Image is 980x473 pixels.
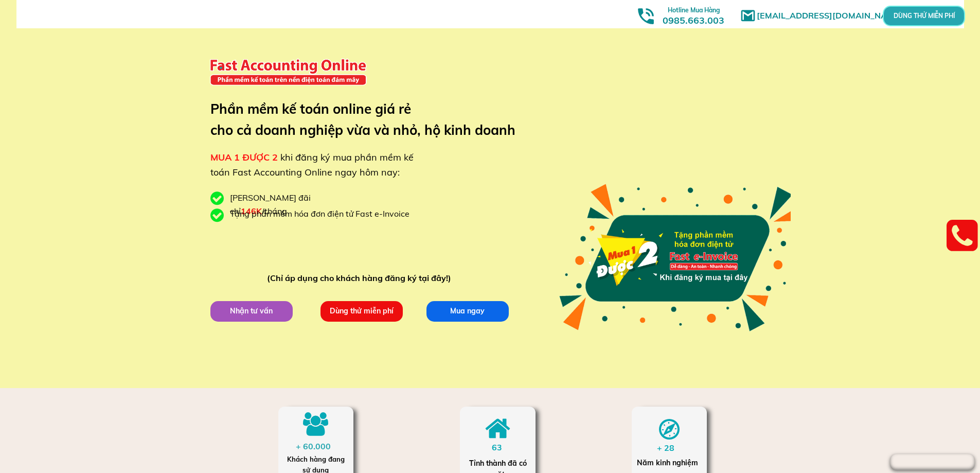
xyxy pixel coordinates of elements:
div: + 60.000 [296,440,336,453]
span: MUA 1 ĐƯỢC 2 [210,151,278,163]
div: + 28 [657,442,684,455]
div: 63 [492,441,512,454]
div: [PERSON_NAME] đãi chỉ /tháng [230,191,364,218]
span: Hotline Mua Hàng [668,6,720,14]
span: 146K [241,206,262,216]
p: Dùng thử miễn phí [320,301,403,321]
div: (Chỉ áp dụng cho khách hàng đăng ký tại đây!) [267,272,456,285]
h3: 0985.663.003 [651,4,736,26]
div: Năm kinh nghiệm [637,457,701,468]
h3: Phần mềm kế toán online giá rẻ cho cả doanh nghiệp vừa và nhỏ, hộ kinh doanh [210,98,531,141]
h1: [EMAIL_ADDRESS][DOMAIN_NAME] [757,9,908,23]
p: DÙNG THỬ MIỄN PHÍ [910,13,938,19]
p: Nhận tư vấn [210,301,293,321]
div: Tặng phần mềm hóa đơn điện tử Fast e-Invoice [230,207,417,221]
span: khi đăng ký mua phần mềm kế toán Fast Accounting Online ngay hôm nay: [210,151,414,178]
p: Mua ngay [426,301,509,321]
